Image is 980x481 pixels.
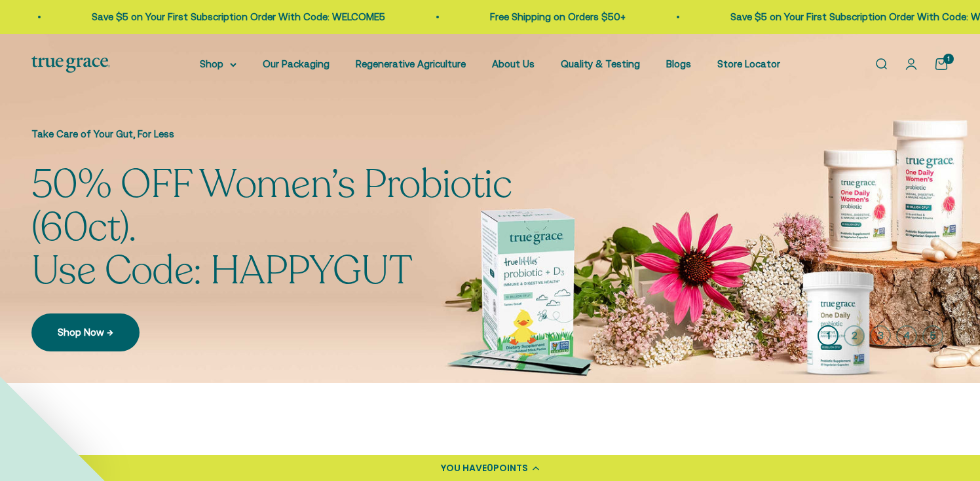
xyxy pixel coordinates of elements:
[717,58,780,69] a: Store Locator
[870,325,891,346] button: 3
[200,56,236,72] summary: Shop
[896,325,917,346] button: 4
[844,325,865,346] button: 2
[922,325,943,346] button: 5
[441,461,487,474] span: YOU HAVE
[943,54,954,64] cart-count: 1
[493,461,528,474] span: POINTS
[31,201,608,298] split-lines: 50% OFF Women’s Probiotic (60ct). Use Code: HAPPYGUT
[31,313,140,351] a: Shop Now →
[490,11,626,22] a: Free Shipping on Orders $50+
[561,58,640,69] a: Quality & Testing
[492,58,535,69] a: About Us
[818,325,839,346] button: 1
[666,58,691,69] a: Blogs
[92,9,385,25] p: Save $5 on Your First Subscription Order With Code: WELCOME5
[487,461,493,474] span: 0
[356,58,466,69] a: Regenerative Agriculture
[31,126,608,142] p: Take Care of Your Gut, For Less
[263,58,330,69] a: Our Packaging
